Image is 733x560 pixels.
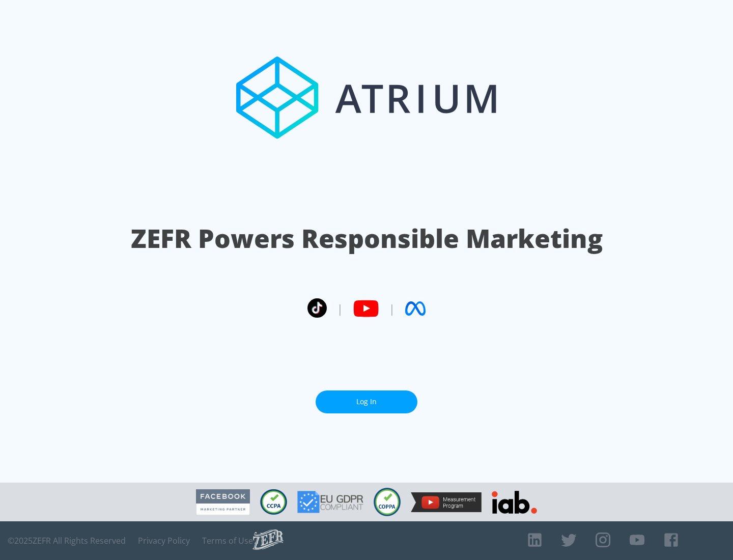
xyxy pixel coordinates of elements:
img: GDPR Compliant [297,491,363,513]
h1: ZEFR Powers Responsible Marketing [131,221,603,256]
span: © 2025 ZEFR All Rights Reserved [8,536,126,546]
img: Facebook Marketing Partner [196,489,250,515]
a: Privacy Policy [138,536,190,546]
img: YouTube Measurement Program [411,492,482,512]
span: | [389,301,395,316]
img: CCPA Compliant [260,489,287,515]
a: Terms of Use [202,536,253,546]
img: IAB [492,491,537,514]
span: | [337,301,343,316]
img: COPPA Compliant [374,488,401,516]
a: Log In [316,390,417,413]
